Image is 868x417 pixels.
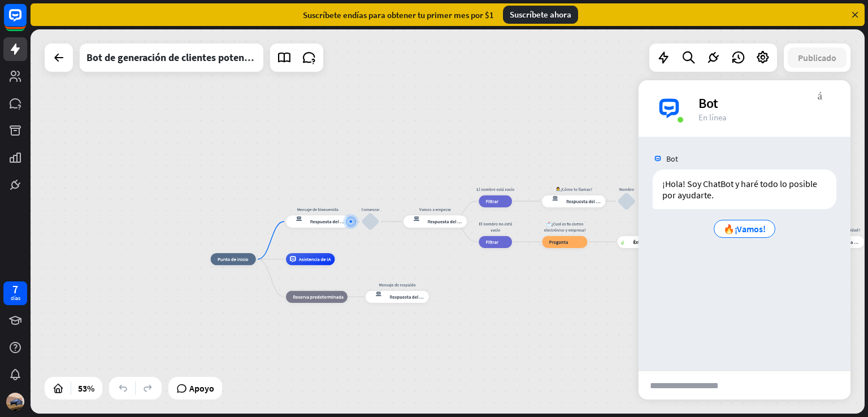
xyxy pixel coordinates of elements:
font: Éxito [633,239,644,245]
font: Reserva predeterminada [293,294,344,300]
font: Asistencia de IA [299,256,331,262]
font: ¡Hola! Soy ChatBot y haré todo lo posible por ayudarte. [662,178,819,201]
button: Abrir el widget de chat LiveChat [9,5,43,38]
font: Suscríbete en [303,10,352,20]
font: Publicado [798,52,836,63]
font: Comenzar [361,207,380,212]
font: respuesta del bot de bloqueo [290,215,305,221]
button: Publicado [788,47,847,68]
a: 7 días [3,281,27,305]
font: 🔥¡Vamos! [723,223,766,234]
font: Bot [698,94,718,112]
font: El nombre no está vacío [479,221,512,232]
font: éxito del bloque [622,239,630,245]
font: 📩¿Cual es tu correo electrónico y empresa? [544,221,585,232]
div: Bot de generación de clientes potenciales [86,44,257,72]
font: Bot de generación de clientes potenciales [86,51,269,64]
font: Bot [666,154,678,164]
font: respuesta del bot de bloqueo [370,291,385,297]
font: Respuesta del bot [390,294,427,300]
font: El nombre está vacío [476,186,514,192]
font: días [11,294,20,302]
font: Suscríbete ahora [510,9,571,20]
font: 53% [78,383,94,394]
font: Nombre [619,186,634,192]
font: Filtrar [486,198,498,205]
font: Vamos a empezar [419,207,452,212]
font: días para obtener tu primer mes por $1 [352,10,494,20]
font: Punto de inicio [218,256,248,262]
font: Respuesta del bot [428,219,465,225]
font: respuesta del bot de bloqueo [546,195,561,201]
font: 7 [12,282,18,296]
font: Respuesta del bot [566,198,603,205]
font: Mensaje de bienvenida [297,207,338,212]
font: Pregunta [549,239,568,245]
font: En línea [698,112,727,123]
font: Filtrar [486,239,498,245]
font: 🚀¿Cuál es tu necesidad? [814,227,860,233]
font: archivo adjunto de bloque [749,372,761,384]
font: 👩‍💼¿Cómo te llamas? [555,186,592,192]
font: Respuesta del bot [310,219,347,225]
font: Apoyo [189,383,214,394]
font: respuesta del bot de bloqueo [407,215,423,221]
font: más_vert [818,89,822,100]
font: Mensaje de respaldo [379,282,416,288]
font: enviar [761,379,843,392]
